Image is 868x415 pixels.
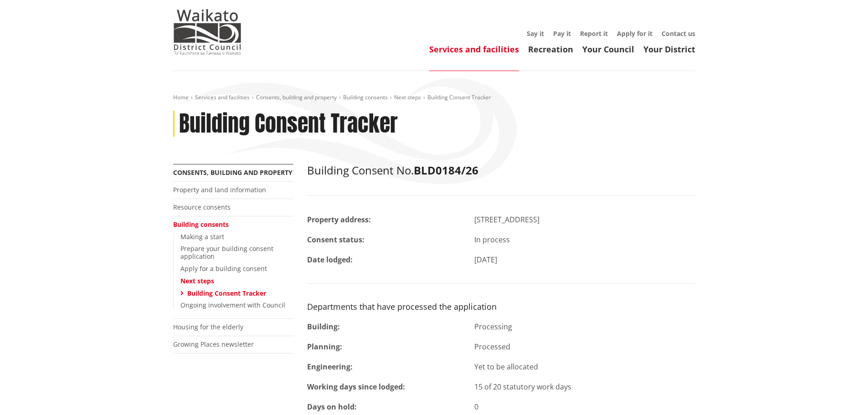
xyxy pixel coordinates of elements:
[429,44,519,55] a: Services and facilities
[307,164,695,177] h2: Building Consent No.
[173,340,254,348] a: Growing Places newsletter
[180,264,267,273] a: Apply for a building consent
[180,244,273,261] a: Prepare your building consent application
[307,322,340,332] strong: Building:
[180,301,285,309] a: Ongoing involvement with Council
[307,362,353,372] strong: Engineering:
[173,185,266,194] a: Property and land information
[187,289,266,297] a: Building Consent Tracker
[180,232,224,241] a: Making a start
[467,341,702,352] div: Processed
[256,93,337,101] a: Consents, building and property
[307,382,405,392] strong: Working days since lodged:
[467,234,702,245] div: In process
[307,215,371,225] strong: Property address:
[467,401,702,412] div: 0
[553,29,571,38] a: Pay it
[394,93,421,101] a: Next steps
[467,381,702,392] div: 15 of 20 statutory work days
[173,9,241,55] img: Waikato District Council - Te Kaunihera aa Takiwaa o Waikato
[527,29,544,38] a: Say it
[343,93,388,101] a: Building consents
[467,254,702,265] div: [DATE]
[173,168,293,177] a: Consents, building and property
[173,93,189,101] a: Home
[307,342,342,352] strong: Planning:
[662,29,695,38] a: Contact us
[173,203,231,211] a: Resource consents
[195,93,250,101] a: Services and facilities
[180,277,214,285] a: Next steps
[643,44,695,55] a: Your District
[173,94,695,102] nav: breadcrumb
[580,29,608,38] a: Report it
[179,111,398,137] h1: Building Consent Tracker
[307,235,365,245] strong: Consent status:
[173,323,243,331] a: Housing for the elderly
[427,93,491,101] span: Building Consent Tracker
[414,163,478,178] strong: BLD0184/26
[582,44,634,55] a: Your Council
[826,377,859,410] iframe: Messenger Launcher
[467,214,702,225] div: [STREET_ADDRESS]
[307,302,695,312] h3: Departments that have processed the application
[528,44,573,55] a: Recreation
[173,220,229,229] a: Building consents
[307,402,357,412] strong: Days on hold:
[307,255,353,265] strong: Date lodged:
[467,361,702,372] div: Yet to be allocated
[617,29,652,38] a: Apply for it
[467,321,702,332] div: Processing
